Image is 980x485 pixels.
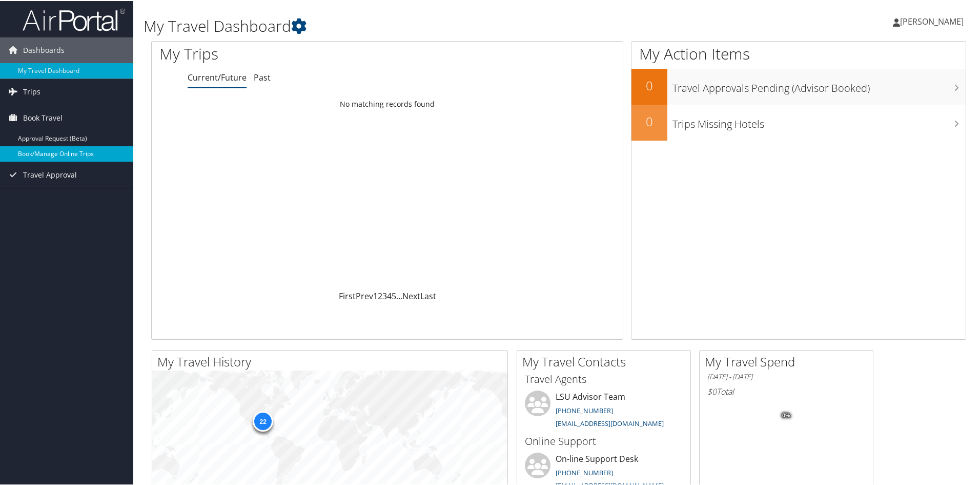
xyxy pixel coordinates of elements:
div: 22 [253,410,273,431]
a: 0Travel Approvals Pending (Advisor Booked) [631,68,966,104]
h1: My Trips [159,42,419,64]
h2: 0 [631,76,667,93]
h6: Total [707,385,865,396]
span: Travel Approval [23,161,77,187]
span: [PERSON_NAME] [900,15,964,26]
h2: My Travel Spend [705,352,873,370]
a: [PHONE_NUMBER] [556,405,613,414]
span: … [396,289,402,301]
h6: [DATE] - [DATE] [707,371,865,381]
td: No matching records found [152,94,623,112]
a: 0Trips Missing Hotels [631,104,966,140]
tspan: 0% [782,412,790,418]
h1: My Action Items [631,42,966,64]
h3: Trips Missing Hotels [672,111,966,130]
h2: 0 [631,112,667,129]
a: Next [402,289,420,301]
h2: My Travel Contacts [522,352,690,370]
a: 1 [373,289,378,301]
a: 4 [387,289,392,301]
a: 5 [392,289,396,301]
h2: My Travel History [157,352,507,370]
span: Book Travel [23,104,63,130]
h3: Travel Agents [525,371,683,385]
img: airportal-logo.png [23,7,125,31]
a: 3 [382,289,387,301]
a: First [339,289,356,301]
a: 2 [378,289,382,301]
a: Current/Future [188,71,247,82]
a: [PHONE_NUMBER] [556,467,613,476]
span: Trips [23,78,40,104]
a: Past [254,71,271,82]
a: [EMAIL_ADDRESS][DOMAIN_NAME] [556,418,664,427]
a: Prev [356,289,373,301]
span: Dashboards [23,36,65,62]
h1: My Travel Dashboard [144,14,697,36]
li: LSU Advisor Team [520,390,688,432]
h3: Travel Approvals Pending (Advisor Booked) [672,75,966,94]
h3: Online Support [525,433,683,448]
a: Last [420,289,436,301]
span: $0 [707,385,717,396]
a: [PERSON_NAME] [893,5,974,36]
